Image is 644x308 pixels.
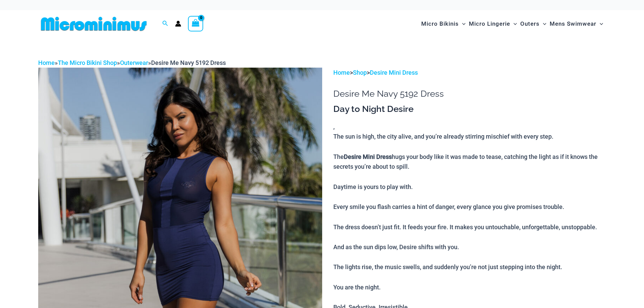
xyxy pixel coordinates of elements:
span: Menu Toggle [510,15,517,32]
h3: Day to Night Desire [333,103,606,115]
a: The Micro Bikini Shop [58,59,117,66]
a: Mens SwimwearMenu ToggleMenu Toggle [548,14,605,34]
span: Menu Toggle [459,15,466,32]
a: OutersMenu ToggleMenu Toggle [519,14,548,34]
a: Micro LingerieMenu ToggleMenu Toggle [467,14,519,34]
span: Micro Bikinis [421,15,459,32]
a: Desire Mini Dress [370,69,418,76]
a: Search icon link [162,20,168,28]
span: Micro Lingerie [469,15,510,32]
a: Outerwear [120,59,148,66]
span: » » » [38,59,226,66]
a: View Shopping Cart, empty [188,16,204,31]
span: Menu Toggle [596,15,603,32]
a: Home [38,59,55,66]
img: MM SHOP LOGO FLAT [38,16,149,31]
h1: Desire Me Navy 5192 Dress [333,89,606,99]
p: > > [333,68,606,78]
nav: Site Navigation [419,13,606,35]
a: Micro BikinisMenu ToggleMenu Toggle [420,14,467,34]
span: Outers [520,15,540,32]
a: Home [333,69,350,76]
b: Desire Mini Dress [344,153,392,160]
span: Desire Me Navy 5192 Dress [151,59,226,66]
span: Mens Swimwear [550,15,596,32]
a: Shop [353,69,367,76]
a: Account icon link [175,21,181,27]
span: Menu Toggle [540,15,546,32]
